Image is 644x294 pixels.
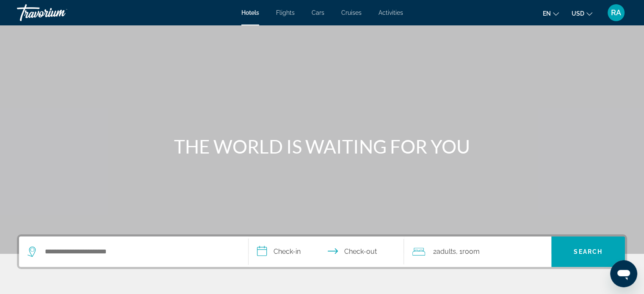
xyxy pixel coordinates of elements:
[276,9,295,16] a: Flights
[610,260,637,287] iframe: Кнопка запуска окна обмена сообщениями
[574,248,603,255] span: Search
[249,236,404,267] button: Select check in and out date
[551,236,625,267] button: Search
[312,9,324,16] a: Cars
[17,2,102,24] a: Travorium
[605,4,627,22] button: User Menu
[404,236,551,267] button: Travelers: 2 adults, 0 children
[19,236,625,267] div: Search widget
[543,10,551,17] span: en
[456,246,479,258] span: , 1
[436,247,456,256] span: Adults
[341,9,362,16] a: Cruises
[163,135,481,157] h1: THE WORLD IS WAITING FOR YOU
[462,247,479,256] span: Room
[241,9,259,16] a: Hotels
[44,245,235,258] input: Search hotel destination
[572,7,592,19] button: Change currency
[611,8,621,17] span: RA
[572,10,584,17] span: USD
[379,9,403,16] a: Activities
[543,7,559,19] button: Change language
[433,246,456,258] span: 2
